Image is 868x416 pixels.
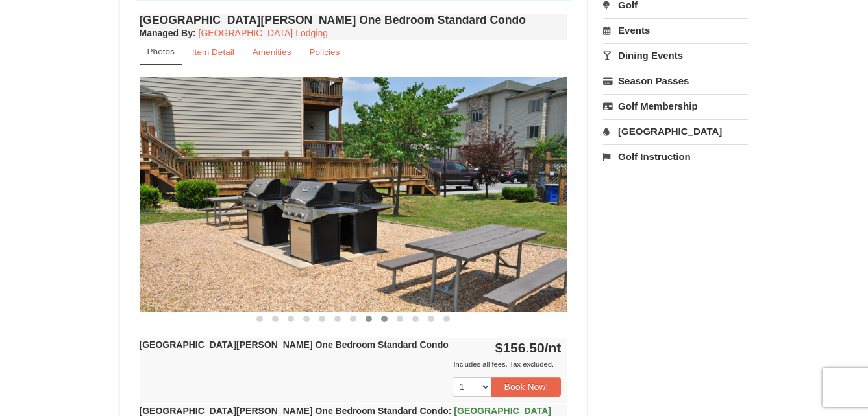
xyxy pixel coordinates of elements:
[244,40,300,65] a: Amenities
[140,14,568,27] h4: [GEOGRAPHIC_DATA][PERSON_NAME] One Bedroom Standard Condo
[184,40,243,65] a: Item Detail
[147,47,175,56] small: Photos
[140,358,562,371] div: Includes all fees. Tax excluded.
[603,94,748,118] a: Golf Membership
[140,28,193,38] span: Managed By
[545,340,562,355] span: /nt
[603,43,748,67] a: Dining Events
[140,77,568,311] img: 18876286-196-83754eb9.jpg
[603,69,748,93] a: Season Passes
[603,144,748,168] a: Golf Instruction
[192,47,234,57] small: Item Detail
[603,119,748,143] a: [GEOGRAPHIC_DATA]
[309,47,340,57] small: Policies
[603,18,748,42] a: Events
[253,47,291,57] small: Amenities
[491,377,562,397] button: Book Now!
[495,340,562,355] strong: $156.50
[449,406,452,416] span: :
[301,40,348,65] a: Policies
[140,40,182,65] a: Photos
[140,340,449,350] strong: [GEOGRAPHIC_DATA][PERSON_NAME] One Bedroom Standard Condo
[140,28,196,38] strong: :
[199,28,328,38] a: [GEOGRAPHIC_DATA] Lodging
